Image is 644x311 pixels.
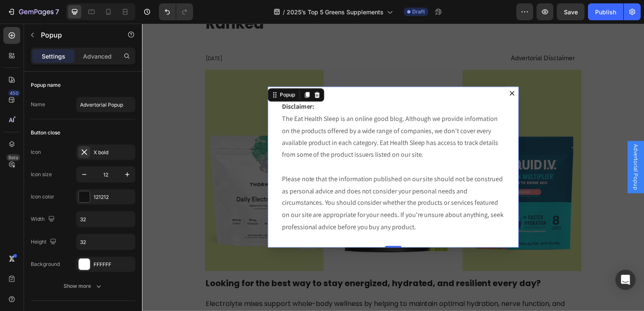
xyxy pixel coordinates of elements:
div: Publish [595,8,616,16]
div: Show more [64,282,103,290]
button: Show more [31,279,135,294]
p: The Eat Health Sleep is an online good blog. Although we provide information on the products offe... [141,90,365,139]
span: Advertorial Popup [493,122,502,168]
div: Height [31,236,58,248]
span: 2025’s Top 5 Greens Supplements [287,8,384,16]
div: Icon color [31,193,54,201]
iframe: Design area [142,24,644,311]
div: Dialog body [126,64,379,226]
span: Save [564,8,578,16]
div: Beta [6,154,20,161]
button: Publish [588,3,623,20]
div: Dialog content [126,64,379,226]
div: Name [31,101,45,108]
button: Save [557,3,585,20]
input: Auto [77,234,135,249]
div: X bold [94,149,133,156]
div: FFFFFF [94,261,133,268]
p: Settings [42,52,65,61]
div: Background [31,260,60,268]
span: Draft [412,8,425,16]
div: Undo/Redo [159,3,193,20]
strong: Disclaimer: [141,79,174,88]
div: Popup name [31,81,61,89]
div: Open Intercom Messenger [615,270,636,290]
div: 450 [8,90,20,97]
p: Please note that the information published on our site should not be construed as personal advice... [141,151,365,212]
button: 7 [3,3,63,20]
div: Width [31,214,56,225]
input: E.g. New popup [76,97,135,112]
input: Auto [77,212,135,227]
div: Button close [31,129,60,137]
div: Popup [137,68,156,76]
div: Icon [31,148,41,156]
span: / [283,8,285,16]
div: 121212 [94,193,133,201]
p: 7 [55,7,59,17]
p: Advanced [83,52,112,61]
div: Icon size [31,171,52,178]
p: Popup [41,30,113,40]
